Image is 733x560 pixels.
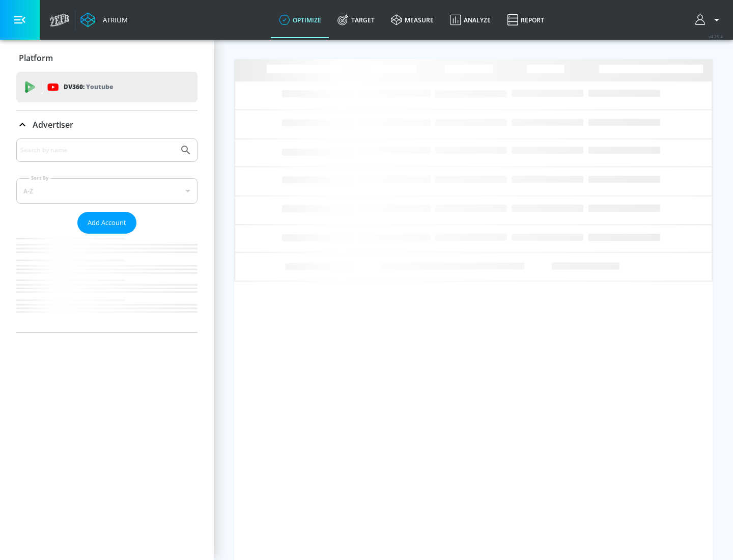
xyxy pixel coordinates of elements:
div: Atrium [99,15,128,24]
span: v 4.25.4 [709,34,723,39]
div: A-Z [16,178,198,204]
div: Platform [16,44,198,72]
label: Sort By [29,175,51,181]
p: Advertiser [33,119,73,130]
a: Atrium [80,12,128,27]
p: Youtube [86,81,113,92]
a: Analyze [442,2,499,38]
input: Search by name [20,144,175,157]
a: optimize [271,2,329,38]
div: Advertiser [16,110,198,139]
a: Report [499,2,552,38]
nav: list of Advertiser [16,234,198,332]
div: DV360: Youtube [16,72,198,102]
p: DV360: [64,81,113,93]
a: measure [383,2,442,38]
button: Add Account [77,212,136,234]
p: Platform [19,52,53,64]
div: Advertiser [16,138,198,332]
a: Target [329,2,383,38]
span: Add Account [88,217,126,229]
